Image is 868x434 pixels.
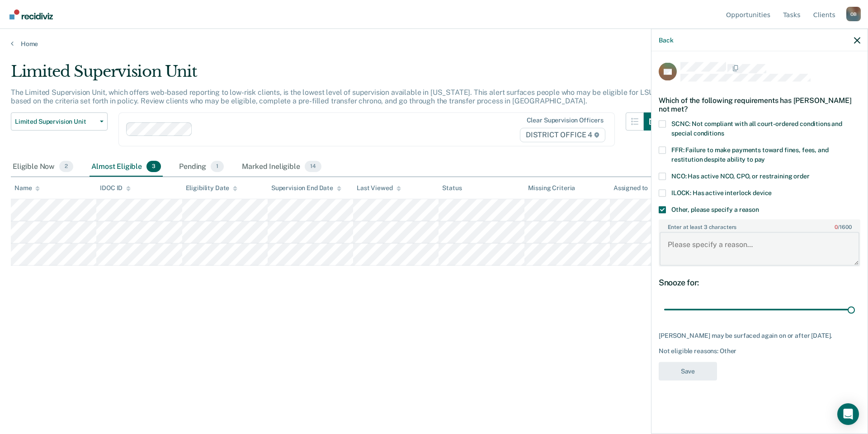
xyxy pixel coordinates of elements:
[846,7,861,21] button: Profile dropdown button
[846,7,861,21] div: O B
[442,184,462,192] div: Status
[100,184,131,192] div: IDOC ID
[59,161,73,173] span: 2
[520,128,605,142] span: DISTRICT OFFICE 4
[211,161,224,173] span: 1
[9,9,53,19] img: Recidiviz
[177,157,226,177] div: Pending
[837,403,859,425] div: Open Intercom Messenger
[835,224,851,230] span: / 1600
[659,347,860,355] div: Not eligible reasons: Other
[659,277,860,287] div: Snooze for:
[671,120,842,136] span: SCNC: Not compliant with all court-ordered conditions and special conditions
[671,172,810,179] span: NCO: Has active NCO, CPO, or restraining order
[15,118,96,126] span: Limited Supervision Unit
[660,220,859,230] label: Enter at least 3 characters
[835,224,838,230] span: 0
[146,161,161,173] span: 3
[613,184,656,192] div: Assigned to
[11,88,654,105] p: The Limited Supervision Unit, which offers web-based reporting to low-risk clients, is the lowest...
[659,89,860,120] div: Which of the following requirements has [PERSON_NAME] not met?
[528,184,576,192] div: Missing Criteria
[240,157,323,177] div: Marked Ineligible
[671,146,829,163] span: FFR: Failure to make payments toward fines, fees, and restitution despite ability to pay
[305,161,321,173] span: 14
[90,157,163,177] div: Almost Eligible
[671,205,759,213] span: Other, please specify a reason
[659,332,860,340] div: [PERSON_NAME] may be surfaced again on or after [DATE].
[11,157,75,177] div: Eligible Now
[659,36,673,44] button: Back
[659,362,717,380] button: Save
[11,40,857,48] a: Home
[11,62,662,88] div: Limited Supervision Unit
[186,184,238,192] div: Eligibility Date
[671,189,772,196] span: ILOCK: Has active interlock device
[14,184,40,192] div: Name
[271,184,341,192] div: Supervision End Date
[357,184,401,192] div: Last Viewed
[527,117,604,124] div: Clear supervision officers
